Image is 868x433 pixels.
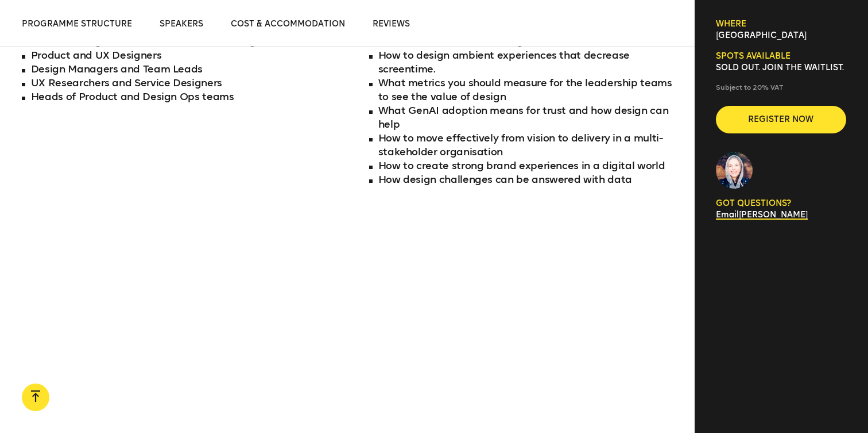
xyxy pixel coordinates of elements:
li: Design Managers and Team Leads [22,62,325,76]
h6: Where [716,18,846,30]
li: Heads of Product and Design Ops teams [22,90,325,104]
button: Register now [716,106,846,133]
span: Speakers [160,19,203,29]
p: SOLD OUT. Join the waitlist. [716,62,846,74]
li: What GenAI adoption means for trust and how design can help [369,104,673,131]
span: Reviews [373,19,410,29]
p: [GEOGRAPHIC_DATA] [716,30,846,41]
h6: Spots available [716,51,846,62]
li: What metrics you should measure for the leadership teams to see the value of design [369,76,673,104]
a: Email[PERSON_NAME] [716,210,808,220]
li: How design challenges can be answered with data [369,173,673,186]
p: GOT QUESTIONS? [716,198,846,209]
span: Register now [734,114,828,125]
p: Subject to 20% VAT [716,83,846,92]
li: How to move effectively from vision to delivery in a multi-stakeholder organisation [369,131,673,159]
span: Programme structure [22,19,132,29]
span: Cost & Accommodation [231,19,345,29]
li: Product and UX Designers [22,48,325,62]
li: How to create strong brand experiences in a digital world [369,159,673,173]
li: How to design ambient experiences that decrease screentime. [369,48,673,76]
li: UX Researchers and Service Designers [22,76,325,90]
